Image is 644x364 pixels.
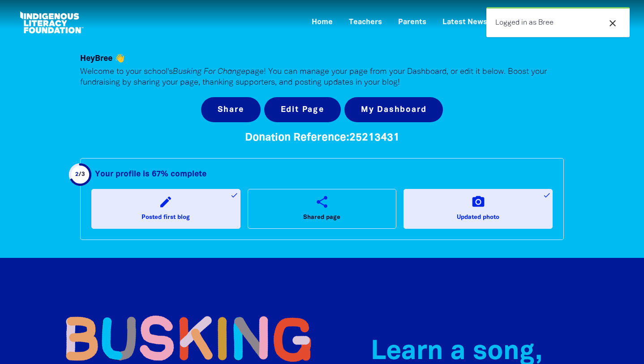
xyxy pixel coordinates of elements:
[142,212,190,223] span: Posted first blog
[230,191,238,199] i: done
[344,97,443,122] a: My Dashboard
[543,191,551,199] i: done
[80,67,564,88] p: Welcome to your school's page! You can manage your page from your Dashboard, or edit it below. Bo...
[437,15,493,30] a: Latest News
[605,17,621,29] button: close
[80,55,125,62] span: Hey Bree 👋
[95,171,206,178] strong: Your profile is 67% complete
[201,97,261,122] button: Share
[75,169,86,180] div: / 3
[91,189,240,228] a: editPosted first blogdone
[404,189,553,228] a: camera_altUpdated photodone
[306,15,338,30] a: Home
[315,195,329,209] i: share
[457,212,499,223] span: Updated photo
[303,212,340,223] span: Shared page
[607,18,618,29] i: close
[264,97,341,122] button: Edit Page
[393,15,432,30] a: Parents
[486,7,630,37] div: Logged in as Bree
[343,15,387,30] a: Teachers
[75,172,79,177] span: 2
[173,68,245,76] em: Busking For Change
[248,189,397,228] a: shareShared page
[245,133,399,143] span: Donation Reference: 25213431
[471,195,485,209] i: camera_alt
[159,195,173,209] i: edit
